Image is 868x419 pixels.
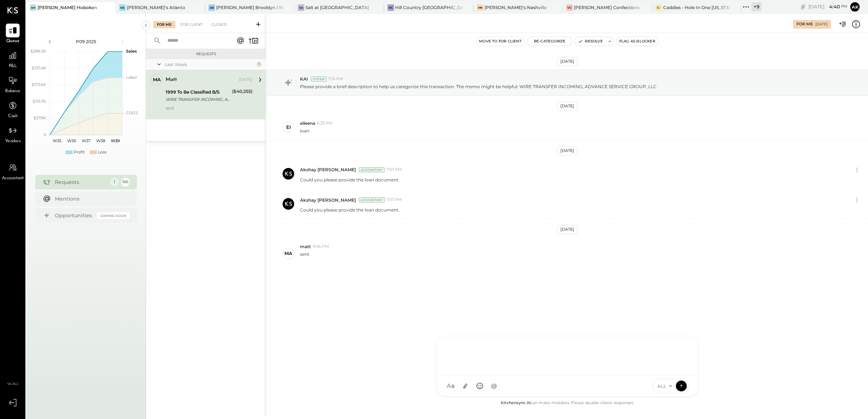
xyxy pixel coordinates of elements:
div: ma [153,76,161,83]
text: W36 [67,138,76,143]
span: KAI [300,76,308,82]
div: [DATE] [808,3,847,10]
div: 1 [256,61,262,67]
span: ALL [657,383,666,389]
text: COGS [126,110,138,115]
div: Closed [208,21,230,28]
text: W37 [82,138,90,143]
span: Balance [5,88,20,95]
text: $231.4K [32,65,46,70]
div: [PERSON_NAME]'s Atlanta [127,4,185,11]
span: 7:07 PM [386,167,402,173]
text: 0 [44,132,46,137]
button: Move to for client [476,37,524,46]
div: [PERSON_NAME] Brooklyn / Rebel Cafe [216,4,283,11]
a: Cash [0,99,25,120]
span: Cash [8,113,17,120]
div: HN [477,4,483,11]
span: 9:46 PM [313,244,329,250]
div: sent [166,106,252,116]
div: copy link [799,3,807,11]
p: loan [300,128,309,134]
span: 6:33 PM [317,120,333,126]
span: Vendors [5,138,21,145]
span: @ [491,382,497,390]
span: 7:07 PM [386,197,402,203]
div: Requests [55,178,106,186]
text: $173.6K [32,82,46,87]
div: AH [30,4,36,11]
button: @ [488,379,501,393]
div: HC [388,4,394,11]
div: Salt at [GEOGRAPHIC_DATA] [305,4,369,11]
div: For Client [177,21,206,28]
div: [DATE] [557,102,577,111]
div: [PERSON_NAME] Hoboken [37,4,97,11]
text: $57.9K [33,115,46,120]
div: 1999 To Be Classified B/S [166,89,230,96]
p: Could you please provide the loan document. [300,207,399,213]
div: + 9 [751,2,762,11]
div: ma [284,250,292,257]
p: Could you please provide the loan document. [300,177,399,183]
text: Labor [126,75,137,80]
div: [DATE] [557,57,577,66]
text: W38 [96,138,105,143]
div: [PERSON_NAME] Confections - [GEOGRAPHIC_DATA] [574,4,641,11]
div: 1 [110,178,119,186]
p: sent [300,251,309,263]
a: Vendors [0,124,25,145]
div: Profit [74,149,85,155]
text: Sales [126,49,137,54]
div: VC [566,4,573,11]
div: Coming Soon [97,212,130,219]
div: Sa [298,4,304,11]
span: 7:14 PM [328,76,343,82]
span: Akshay [PERSON_NAME] [300,167,356,173]
span: Queue [6,38,20,45]
div: [DATE] [239,77,252,83]
div: 166 [121,178,130,186]
p: Please provide a brief description to help us categorize this transaction. The memo might be help... [300,83,657,90]
div: Hill Country [GEOGRAPHIC_DATA] [395,4,462,11]
div: ei [286,124,291,131]
button: Re-Categorize [527,37,572,46]
a: Queue [0,24,25,45]
text: $115.7K [33,99,46,104]
span: matt [300,243,311,250]
div: P09 2025 [55,38,117,45]
div: Mentions [55,195,126,202]
div: AB [208,4,215,11]
a: P&L [0,49,25,70]
span: a [451,382,455,390]
div: matt [166,76,177,83]
button: Flag as Blocker [616,37,658,46]
a: Accountant [0,161,25,182]
div: Accountant [359,167,385,172]
div: [DATE] [815,22,828,27]
div: Opportunities [55,212,93,219]
div: Last Week [165,61,254,67]
div: Requests [150,52,262,57]
span: P&L [9,63,17,70]
div: ($40,255) [232,88,252,95]
div: [DATE] [557,225,577,234]
div: C- [656,4,662,11]
div: Caddies - Hole In One [US_STATE] [663,4,730,11]
button: Ak [849,1,861,13]
div: System [311,77,326,82]
text: W39 [110,138,119,143]
div: For Me [153,21,175,28]
div: For Me [796,21,813,27]
div: WIRE TRANSFER INCOMING, ADVANCE SERVICE GROUP, LLC [166,96,230,103]
div: [PERSON_NAME]'s Nashville [484,4,547,11]
div: Accountant [359,197,385,202]
button: Resolve [575,37,605,46]
button: Aa [444,379,457,393]
a: Balance [0,74,25,95]
text: $289.3K [31,49,46,54]
span: Accountant [2,175,24,182]
div: [DATE] [557,146,577,155]
div: HA [119,4,126,11]
span: Akshay [PERSON_NAME] [300,197,356,203]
